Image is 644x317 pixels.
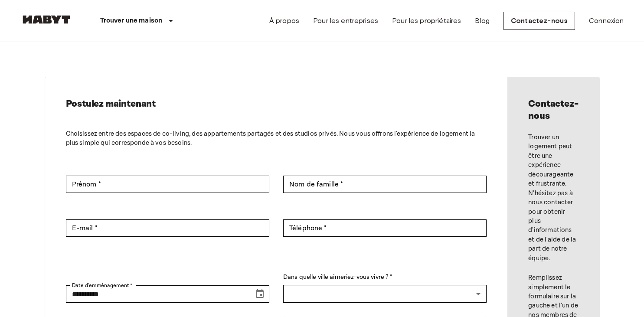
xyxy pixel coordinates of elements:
label: Date d'emménagement [72,281,132,289]
a: Pour les entreprises [313,16,378,26]
img: Habyt [20,15,72,24]
p: Trouver une maison [100,16,163,26]
label: Dans quelle ville aimeriez-vous vivre ? * [283,273,487,282]
a: Contactez-nous [503,12,575,30]
a: À propos [269,16,299,26]
a: Connexion [589,16,624,26]
p: Trouver un logement peut être une expérience décourageante et frustrante. N'hésitez pas à nous co... [528,133,578,263]
p: Choisissez entre des espaces de co-living, des appartements partagés et des studios privés. Nous ... [66,129,487,148]
a: Pour les propriétaires [392,16,461,26]
h2: Contactez-nous [528,98,578,122]
button: Choose date, selected date is Sep 16, 2025 [251,285,268,303]
a: Blog [475,16,490,26]
h2: Postulez maintenant [66,98,487,110]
